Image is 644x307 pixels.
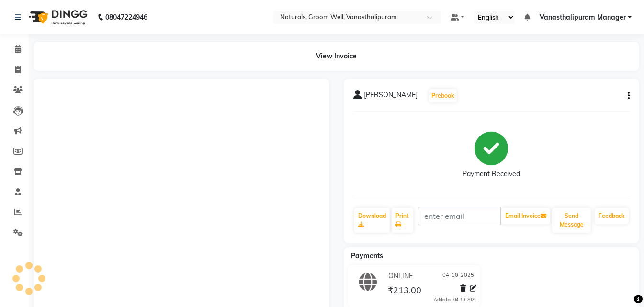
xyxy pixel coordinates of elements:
span: ONLINE [388,271,413,281]
div: Added on 04-10-2025 [434,296,476,303]
a: Download [354,208,390,233]
div: Payment Received [463,169,520,179]
a: Feedback [595,208,629,224]
span: Payments [351,251,383,260]
button: Send Message [552,208,591,233]
span: 04-10-2025 [442,271,474,281]
a: Print [392,208,414,233]
button: Email Invoice [501,208,550,224]
span: Vanasthalipuram Manager [540,12,626,23]
span: ₹213.00 [388,284,421,298]
img: logo [24,4,90,31]
div: View Invoice [34,42,639,71]
input: enter email [418,207,501,225]
b: 08047224946 [105,4,147,31]
button: Prebook [429,89,457,102]
span: [PERSON_NAME] [364,90,418,103]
